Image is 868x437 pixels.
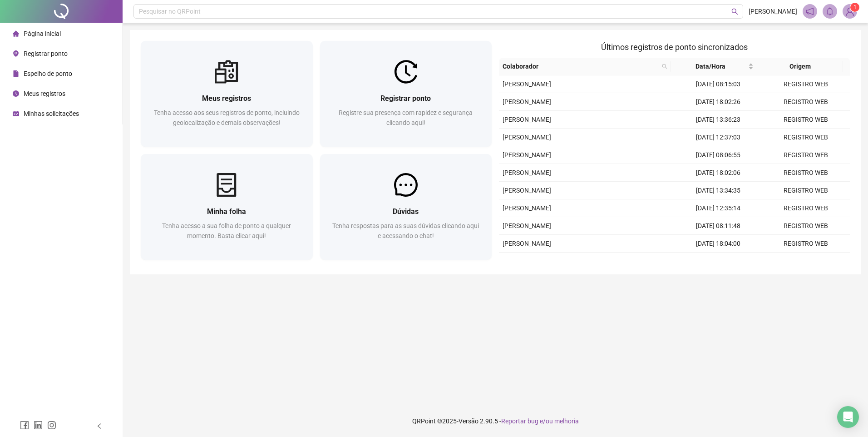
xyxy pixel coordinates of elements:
[675,182,762,199] td: [DATE] 13:34:35
[671,58,757,75] th: Data/Hora
[24,70,72,77] span: Espelho de ponto
[757,58,843,75] th: Origem
[13,90,19,97] span: clock-circle
[762,93,850,111] td: REGISTRO WEB
[154,109,300,126] span: Tenha acesso aos seus registros de ponto, incluindo geolocalização e demais observações!
[762,129,850,146] td: REGISTRO WEB
[503,187,551,194] span: [PERSON_NAME]
[503,134,551,141] span: [PERSON_NAME]
[20,421,29,430] span: facebook
[13,70,19,77] span: file
[806,7,814,15] span: notification
[503,151,551,159] span: [PERSON_NAME]
[601,42,748,52] span: Últimos registros de ponto sincronizados
[837,406,859,428] div: Open Intercom Messenger
[762,75,850,93] td: REGISTRO WEB
[24,110,79,117] span: Minhas solicitações
[853,4,857,10] span: 1
[749,6,797,16] span: [PERSON_NAME]
[96,423,103,429] span: left
[459,417,478,425] span: Versão
[731,8,738,15] span: search
[320,154,492,260] a: DúvidasTenha respostas para as suas dúvidas clicando aqui e acessando o chat!
[320,41,492,147] a: Registrar pontoRegistre sua presença com rapidez e segurança clicando aqui!
[675,164,762,182] td: [DATE] 18:02:06
[380,94,431,103] span: Registrar ponto
[13,110,19,117] span: schedule
[207,207,246,216] span: Minha folha
[675,199,762,217] td: [DATE] 12:35:14
[13,30,19,37] span: home
[675,111,762,129] td: [DATE] 13:36:23
[762,164,850,182] td: REGISTRO WEB
[24,30,61,37] span: Página inicial
[675,93,762,111] td: [DATE] 18:02:26
[762,199,850,217] td: REGISTRO WEB
[202,94,251,103] span: Meus registros
[141,154,313,260] a: Minha folhaTenha acesso a sua folha de ponto a qualquer momento. Basta clicar aqui!
[675,235,762,253] td: [DATE] 18:04:00
[332,222,479,239] span: Tenha respostas para as suas dúvidas clicando aqui e acessando o chat!
[339,109,473,126] span: Registre sua presença com rapidez e segurança clicando aqui!
[503,204,551,212] span: [PERSON_NAME]
[503,116,551,123] span: [PERSON_NAME]
[762,182,850,199] td: REGISTRO WEB
[675,75,762,93] td: [DATE] 08:15:03
[662,64,667,69] span: search
[675,146,762,164] td: [DATE] 08:06:55
[675,253,762,270] td: [DATE] 12:58:28
[393,207,419,216] span: Dúvidas
[162,222,291,239] span: Tenha acesso a sua folha de ponto a qualquer momento. Basta clicar aqui!
[47,421,56,430] span: instagram
[826,7,834,15] span: bell
[123,405,868,437] footer: QRPoint © 2025 - 2.90.5 -
[503,80,551,88] span: [PERSON_NAME]
[762,217,850,235] td: REGISTRO WEB
[503,98,551,105] span: [PERSON_NAME]
[24,90,65,97] span: Meus registros
[141,41,313,147] a: Meus registrosTenha acesso aos seus registros de ponto, incluindo geolocalização e demais observa...
[843,5,857,18] img: 89977
[24,50,68,57] span: Registrar ponto
[660,60,669,73] span: search
[762,146,850,164] td: REGISTRO WEB
[503,169,551,176] span: [PERSON_NAME]
[762,111,850,129] td: REGISTRO WEB
[762,253,850,270] td: REGISTRO WEB
[503,240,551,247] span: [PERSON_NAME]
[34,421,43,430] span: linkedin
[850,3,859,12] sup: Atualize o seu contato no menu Meus Dados
[762,235,850,253] td: REGISTRO WEB
[503,222,551,229] span: [PERSON_NAME]
[675,217,762,235] td: [DATE] 08:11:48
[501,417,579,425] span: Reportar bug e/ou melhoria
[675,61,746,71] span: Data/Hora
[13,50,19,57] span: environment
[503,61,658,71] span: Colaborador
[675,129,762,146] td: [DATE] 12:37:03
